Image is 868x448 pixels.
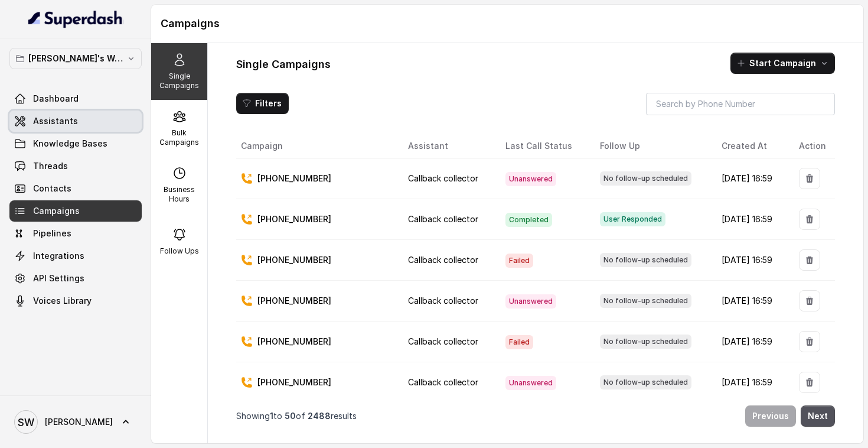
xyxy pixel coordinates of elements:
span: 1 [270,411,273,421]
td: [DATE] 16:59 [712,158,789,199]
span: No follow-up scheduled [600,171,691,186]
span: Failed [505,254,533,268]
p: Single Campaigns [156,72,203,90]
p: [PHONE_NUMBER] [257,254,331,266]
span: Contacts [33,183,71,194]
span: Callback collector [408,336,478,346]
span: Integrations [33,250,84,262]
span: No follow-up scheduled [600,253,691,267]
p: [PHONE_NUMBER] [257,336,331,348]
button: Previous [745,405,796,427]
p: Showing to of results [236,410,357,422]
span: Assistants [33,115,78,127]
th: Created At [712,134,789,158]
nav: Pagination [236,398,835,434]
span: [PERSON_NAME] [45,416,113,428]
span: Callback collector [408,377,478,387]
span: Completed [505,213,552,227]
a: Integrations [9,245,142,267]
a: Knowledge Bases [9,133,142,154]
td: [DATE] 16:59 [712,199,789,240]
p: Follow Ups [160,246,199,256]
span: Callback collector [408,296,478,306]
span: No follow-up scheduled [600,375,691,389]
a: Dashboard [9,88,142,109]
th: Campaign [236,134,399,158]
a: Contacts [9,178,142,199]
a: Threads [9,155,142,177]
a: Campaigns [9,200,142,222]
p: Business Hours [156,185,203,204]
span: No follow-up scheduled [600,335,691,349]
p: [PHONE_NUMBER] [257,173,331,184]
p: [PHONE_NUMBER] [257,295,331,307]
input: Search by Phone Number [646,93,835,115]
button: Filters [236,93,289,114]
a: [PERSON_NAME] [9,405,142,439]
h1: Single Campaigns [236,55,331,74]
th: Last Call Status [496,134,590,158]
td: [DATE] 16:59 [712,240,789,281]
p: [PHONE_NUMBER] [257,376,331,388]
a: Pipelines [9,223,142,244]
span: Knowledge Bases [33,138,107,150]
span: Campaigns [33,205,80,217]
td: [DATE] 16:59 [712,322,789,362]
span: Unanswered [505,376,556,390]
span: Failed [505,335,533,349]
span: 50 [285,411,296,421]
span: No follow-up scheduled [600,294,691,308]
th: Action [789,134,835,158]
span: Callback collector [408,255,478,265]
a: API Settings [9,268,142,289]
text: SW [18,416,34,428]
td: [DATE] 16:59 [712,281,789,322]
a: Assistants [9,111,142,132]
span: 2488 [308,411,331,421]
button: Start Campaign [730,53,835,74]
p: Bulk Campaigns [156,128,203,147]
span: Callback collector [408,214,478,224]
a: Voices Library [9,290,142,311]
p: [PERSON_NAME]'s Workspace [28,51,123,66]
th: Assistant [399,134,496,158]
span: Unanswered [505,294,556,309]
th: Follow Up [590,134,712,158]
button: Next [801,405,835,427]
span: User Responded [600,212,665,226]
span: Callback collector [408,173,478,183]
span: Dashboard [33,93,79,105]
span: API Settings [33,272,84,284]
h1: Campaigns [161,14,854,33]
button: [PERSON_NAME]'s Workspace [9,48,142,69]
span: Unanswered [505,172,556,186]
span: Threads [33,160,68,172]
img: light.svg [28,9,123,28]
span: Pipelines [33,228,71,239]
p: [PHONE_NUMBER] [257,213,331,225]
span: Voices Library [33,295,92,307]
td: [DATE] 16:59 [712,362,789,403]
